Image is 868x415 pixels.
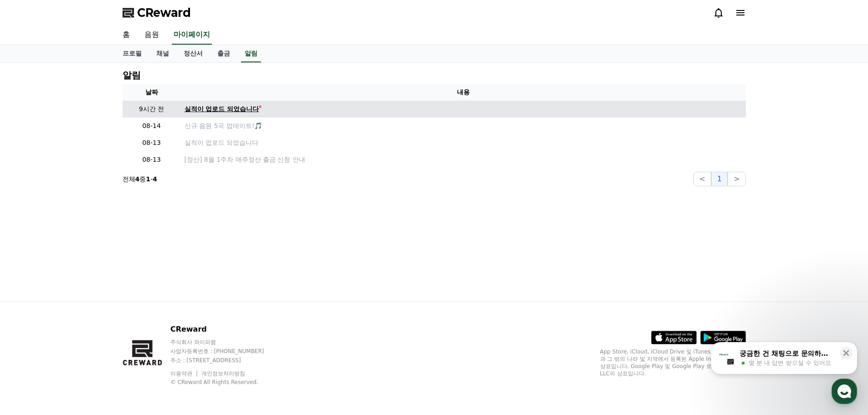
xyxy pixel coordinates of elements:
th: 내용 [181,84,746,101]
strong: 4 [135,175,140,183]
a: 정산서 [176,45,210,62]
p: 9시간 전 [126,104,177,114]
button: < [693,172,711,186]
a: 출금 [210,45,237,62]
button: 1 [711,172,728,186]
a: 홈 [3,289,60,312]
p: CReward [170,324,282,335]
p: 주식회사 와이피랩 [170,338,282,346]
p: 08-13 [126,155,177,164]
div: 실적이 업로드 되었습니다 [185,104,259,114]
button: > [728,172,745,186]
span: 설정 [141,302,152,310]
p: 전체 중 - [123,174,157,184]
a: 신규 음원 5곡 업데이트!🎵 [185,121,742,131]
span: 홈 [29,302,34,310]
p: 주소 : [STREET_ADDRESS] [170,357,282,364]
a: 알림 [241,45,261,62]
a: 홈 [115,26,137,45]
p: © CReward All Rights Reserved. [170,379,282,386]
p: 08-14 [126,121,177,131]
a: 대화 [60,289,118,312]
p: App Store, iCloud, iCloud Drive 및 iTunes Store는 미국과 그 밖의 나라 및 지역에서 등록된 Apple Inc.의 서비스 상표입니다. Goo... [600,348,746,377]
a: 실적이 업로드 되었습니다 [185,138,742,148]
a: 이용약관 [170,370,199,377]
p: 08-13 [126,138,177,148]
a: 실적이 업로드 되었습니다 [185,104,742,114]
strong: 1 [146,175,150,183]
th: 날짜 [123,84,181,101]
a: 채널 [149,45,176,62]
a: 프로필 [115,45,149,62]
h4: 알림 [123,70,141,80]
strong: 4 [153,175,157,183]
a: CReward [123,5,191,20]
a: 개인정보처리방침 [201,370,245,377]
a: 음원 [137,26,166,45]
a: [정산] 8월 1주차 매주정산 출금 신청 안내 [185,155,742,164]
span: 대화 [83,303,94,310]
a: 마이페이지 [172,26,212,45]
p: 사업자등록번호 : [PHONE_NUMBER] [170,348,282,355]
a: 설정 [118,289,175,312]
span: CReward [137,5,191,20]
